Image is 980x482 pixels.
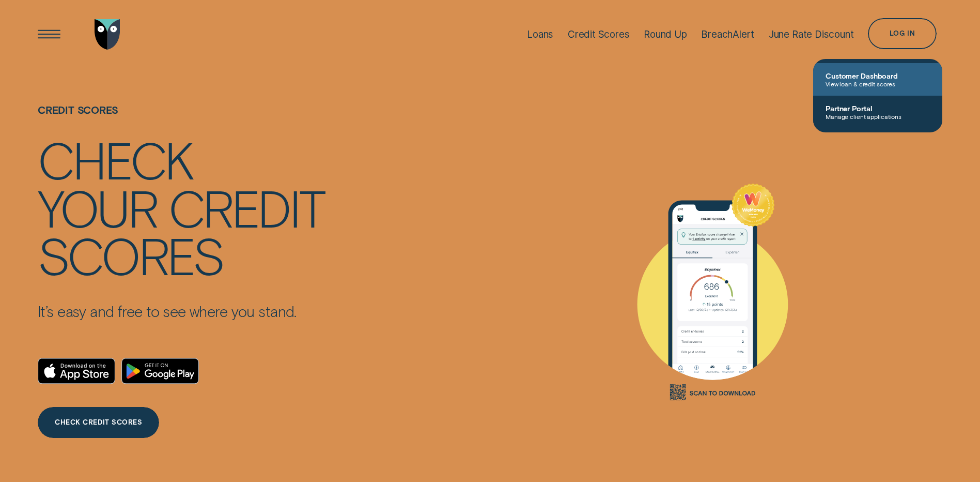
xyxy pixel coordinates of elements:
[701,28,754,40] div: BreachAlert
[826,104,930,113] span: Partner Portal
[38,184,157,232] div: your
[34,19,65,50] button: Open Menu
[38,302,324,321] p: It’s easy and free to see where you stand.
[38,231,223,279] div: scores
[826,80,930,87] span: View loan & credit scores
[38,358,115,384] a: Download on the App Store
[38,135,193,184] div: Check
[813,96,942,128] a: Partner PortalManage client applications
[168,184,324,232] div: credit
[527,28,553,40] div: Loans
[868,18,937,49] button: Log in
[38,407,159,438] a: CHECK CREDIT SCORES
[813,63,942,96] a: Customer DashboardView loan & credit scores
[769,28,854,40] div: June Rate Discount
[38,104,324,135] h1: Credit Scores
[644,28,687,40] div: Round Up
[826,71,930,80] span: Customer Dashboard
[826,113,930,120] span: Manage client applications
[568,28,630,40] div: Credit Scores
[38,135,324,279] h4: Check your credit scores
[121,358,199,384] a: Android App on Google Play
[95,19,120,50] img: Wisr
